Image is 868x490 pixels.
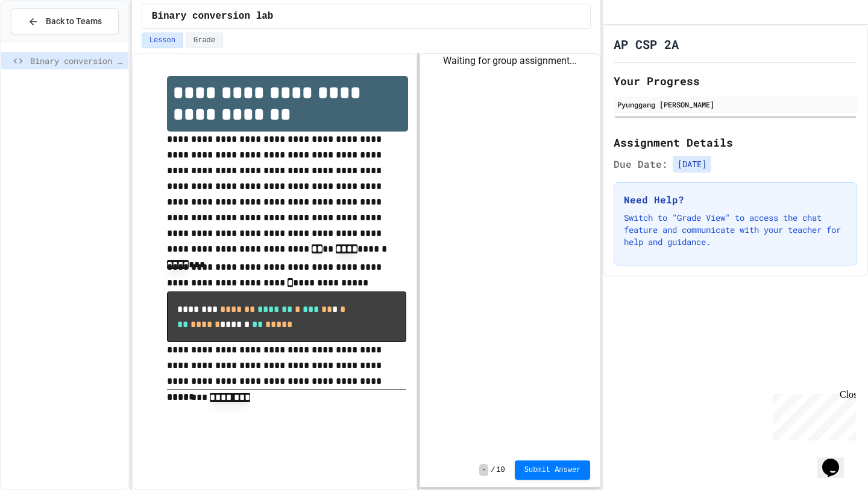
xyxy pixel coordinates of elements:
[46,15,102,28] span: Back to Teams
[11,8,119,34] button: Back to Teams
[673,156,711,173] span: [DATE]
[614,134,857,151] h2: Assignment Details
[617,99,854,110] div: Pyunggang [PERSON_NAME]
[624,192,847,207] h3: Need Help?
[30,54,124,67] span: Binary conversion lab
[5,5,83,77] div: Chat with us now!Close
[624,212,847,248] p: Switch to "Grade View" to access the chat feature and communicate with your teacher for help and ...
[614,72,857,89] h2: Your Progress
[142,33,183,48] button: Lesson
[186,33,223,48] button: Grade
[152,9,274,24] span: Binary conversion lab
[768,389,856,441] iframe: chat widget
[614,36,679,52] h1: AP CSP 2A
[614,157,668,171] span: Due Date:
[817,442,856,478] iframe: chat widget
